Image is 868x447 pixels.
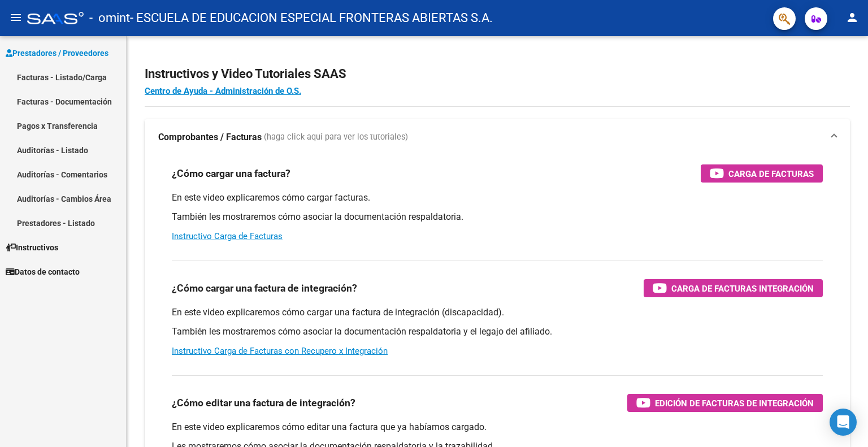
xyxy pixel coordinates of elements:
span: Edición de Facturas de integración [655,396,814,410]
h3: ¿Cómo editar una factura de integración? [172,395,355,411]
button: Edición de Facturas de integración [627,394,823,412]
mat-icon: menu [9,11,23,24]
h3: ¿Cómo cargar una factura de integración? [172,280,357,296]
a: Instructivo Carga de Facturas [172,231,283,241]
strong: Comprobantes / Facturas [158,131,262,144]
a: Instructivo Carga de Facturas con Recupero x Integración [172,346,388,356]
h2: Instructivos y Video Tutoriales SAAS [145,63,850,85]
p: En este video explicaremos cómo cargar una factura de integración (discapacidad). [172,306,823,319]
mat-icon: person [845,11,859,24]
a: Centro de Ayuda - Administración de O.S. [145,86,301,96]
div: Open Intercom Messenger [830,409,857,436]
p: En este video explicaremos cómo cargar facturas. [172,192,823,204]
mat-expansion-panel-header: Comprobantes / Facturas (haga click aquí para ver los tutoriales) [145,119,850,155]
span: - omint [89,6,130,31]
span: (haga click aquí para ver los tutoriales) [264,131,408,144]
p: También les mostraremos cómo asociar la documentación respaldatoria y el legajo del afiliado. [172,326,823,338]
span: Instructivos [6,241,58,254]
p: En este video explicaremos cómo editar una factura que ya habíamos cargado. [172,421,823,433]
span: Prestadores / Proveedores [6,47,108,59]
button: Carga de Facturas [701,164,823,183]
p: También les mostraremos cómo asociar la documentación respaldatoria. [172,211,823,223]
span: - ESCUELA DE EDUCACION ESPECIAL FRONTERAS ABIERTAS S.A. [130,6,493,31]
span: Datos de contacto [6,266,80,278]
button: Carga de Facturas Integración [644,279,823,297]
h3: ¿Cómo cargar una factura? [172,166,290,181]
span: Carga de Facturas [728,167,814,181]
span: Carga de Facturas Integración [671,281,814,296]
